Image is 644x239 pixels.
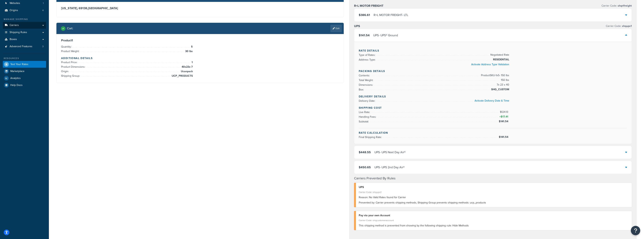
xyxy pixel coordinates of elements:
[471,62,509,66] a: Activate Address Type Validation
[480,73,509,78] span: Product SKU-1 x 5 - 150 lbs
[61,6,339,10] h3: [US_STATE], 69138 , [GEOGRAPHIC_DATA]
[621,24,632,28] span: shqups1
[359,131,627,135] h4: Rate Calculation
[374,150,406,155] div: UPS - UPS Next Day Air®
[3,61,46,68] a: Test Your Rates
[10,9,18,12] span: Origins
[359,99,376,103] span: Delivery Date:
[359,33,370,37] span: $141.54
[10,63,28,66] span: Test Your Rates
[10,2,20,5] span: Websites
[499,119,509,123] span: $141.54
[61,49,80,53] span: Product Weight:
[359,53,376,57] span: Type of Rates:
[359,120,370,124] span: Subtotal:
[475,99,509,103] a: Activate Delivery Date & Time
[359,78,374,82] span: Total Weight:
[499,135,509,139] span: $141.54
[359,150,371,154] span: $448.55
[61,45,72,49] span: Quantity:
[490,87,509,92] span: SHQ_CUSTOM
[3,82,46,89] a: Help Docs
[61,69,70,73] span: Origin:
[181,65,193,69] span: 40 x 23 x 7
[359,83,374,87] span: Dimensions:
[359,13,370,17] span: $386.61
[3,75,46,82] a: Analytics
[631,226,640,235] button: Open Resource Center
[42,45,44,48] span: 3
[359,190,629,195] div: Carrier Code: shqups2
[191,60,193,65] span: 1
[190,45,193,49] span: 5
[61,74,81,78] span: Shipping Group:
[359,195,368,199] span: Reason:
[61,56,339,60] h4: Additional Details
[359,200,629,205] div: Carrier prevents shipping methods, Shipping Group prevents shipping methods: ucp_products
[3,7,46,14] a: Origins4
[171,74,193,78] span: UCP_PRODUCTS
[10,31,27,34] span: Shipping Rules
[606,24,632,29] p: Carrier Code:
[61,65,86,69] span: Product Dimensions:
[498,115,509,119] span: +
[373,33,398,38] div: UPS - UPS® Ground
[3,7,46,14] li: Origins
[3,57,46,60] div: Resources
[359,115,377,119] span: Handling Fees:
[359,195,629,200] div: No Valid Rates found for Carrier
[359,165,371,169] span: $450.65
[67,27,73,30] h2: Cart :
[3,43,46,50] li: Advanced Features
[3,29,46,36] a: Shipping Rules
[374,12,408,18] div: R+L MOTOR FREIGHT - LTL
[359,74,371,77] span: Contents:
[3,43,46,50] a: Advanced Features3
[10,84,23,87] span: Help Docs
[496,83,509,87] span: 7 x 23 x 40
[61,39,339,42] h3: Product 1
[10,77,21,80] span: Analytics
[359,135,383,139] span: Final Shipping Rate:
[43,2,44,5] span: 1
[10,24,19,27] span: Carriers
[602,3,632,8] p: Carrier Code:
[359,110,371,114] span: Live Rate:
[359,58,376,62] span: Address Type:
[500,78,509,82] span: 150 lbs
[359,218,629,223] div: Carrier Code: shqcustomeraccount
[359,224,469,228] span: This shipping method is prevented from showing by the following shipping rule: Hide Methods
[500,110,509,114] span: $124.13
[10,70,24,73] span: Marketplace
[359,95,627,99] h4: Delivery Details
[501,115,509,119] span: $17.41
[354,4,383,8] h3: R+L MOTOR FREIGHT
[3,22,46,29] a: Carriers
[3,68,46,75] a: Marketplace
[42,9,44,12] span: 4
[10,45,32,48] span: Advanced Features
[359,69,627,73] h4: Packing Details
[492,57,509,62] span: RESIDENTIAL
[374,165,405,170] div: UPS - UPS 2nd Day Air®
[489,53,509,57] span: Negotiated Rate
[61,60,78,64] span: Product Price:
[617,4,632,8] span: shqrlfreight
[359,49,627,53] h4: Rate Details
[359,106,627,110] h4: Shipping Cost
[184,49,193,54] span: 30 lbs
[354,24,360,28] h3: UPS
[359,185,629,190] div: UPS
[3,36,46,43] a: Boxes
[354,176,632,181] h4: Carriers Prevented By Rules
[359,201,375,205] span: Prevented by:
[330,25,342,32] a: Edit
[359,88,365,92] span: Box:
